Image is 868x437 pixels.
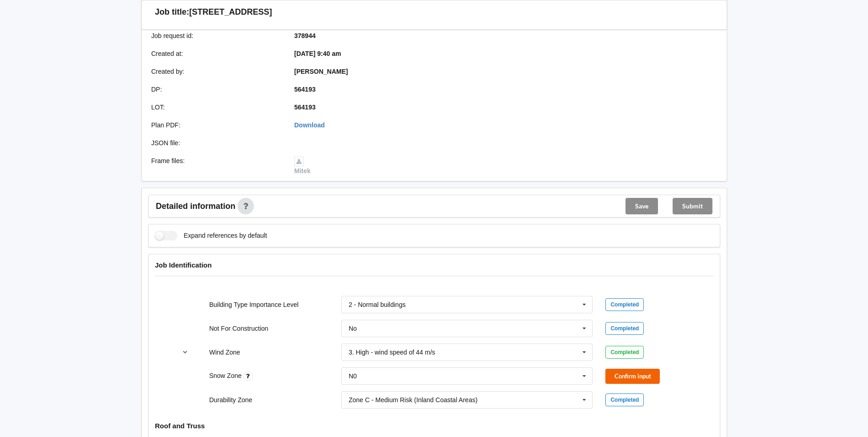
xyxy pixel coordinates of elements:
div: Zone C - Medium Risk (Inland Coastal Areas) [349,397,478,403]
div: Created by : [145,67,288,76]
div: JSON file : [145,138,288,147]
div: DP : [145,85,288,94]
a: Download [294,121,325,129]
div: Plan PDF : [145,120,288,130]
div: Frame files : [145,156,288,175]
h4: Job Identification [155,261,713,269]
b: 564193 [294,86,316,93]
label: Snow Zone [209,372,243,379]
b: 378944 [294,32,316,39]
a: Mitek [294,157,311,175]
div: N0 [349,373,357,379]
b: 564193 [294,104,316,111]
b: [DATE] 9:40 am [294,50,341,57]
label: Building Type Importance Level [209,301,298,308]
div: LOT : [145,103,288,112]
button: Confirm input [605,369,660,384]
div: Completed [605,393,644,406]
div: No [349,325,357,332]
label: Not For Construction [209,325,268,332]
div: Completed [605,298,644,311]
div: Completed [605,322,644,335]
div: Job request id : [145,31,288,40]
div: Created at : [145,49,288,58]
h3: [STREET_ADDRESS] [189,7,272,17]
div: 2 - Normal buildings [349,301,406,308]
h3: Job title: [155,7,189,17]
div: Completed [605,346,644,359]
label: Durability Zone [209,396,252,404]
label: Expand references by default [155,231,267,240]
b: [PERSON_NAME] [294,68,348,75]
h4: Roof and Truss [155,421,713,430]
span: Detailed information [156,202,236,210]
label: Wind Zone [209,349,240,356]
div: 3. High - wind speed of 44 m/s [349,349,435,355]
button: reference-toggle [176,344,194,361]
